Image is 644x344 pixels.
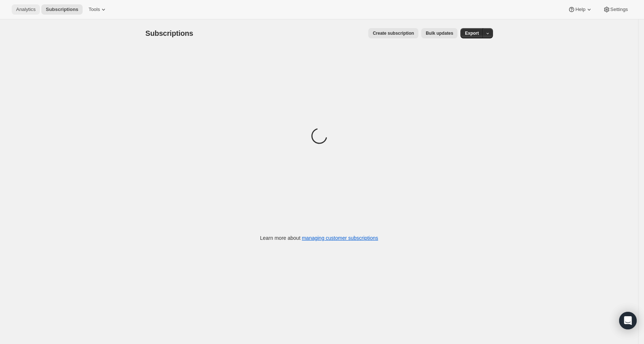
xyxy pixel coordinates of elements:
[368,28,418,38] button: Create subscription
[564,4,597,15] button: Help
[12,4,40,15] button: Analytics
[460,28,483,38] button: Export
[465,30,479,36] span: Export
[88,7,100,12] span: Tools
[619,312,637,329] div: Open Intercom Messenger
[421,28,457,38] button: Bulk updates
[146,29,193,37] span: Subscriptions
[16,7,35,12] span: Analytics
[426,30,453,36] span: Bulk updates
[84,4,112,15] button: Tools
[41,4,83,15] button: Subscriptions
[260,234,378,242] p: Learn more about
[373,30,414,36] span: Create subscription
[46,7,78,12] span: Subscriptions
[302,235,378,241] a: managing customer subscriptions
[610,7,628,12] span: Settings
[599,4,632,15] button: Settings
[575,7,585,12] span: Help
